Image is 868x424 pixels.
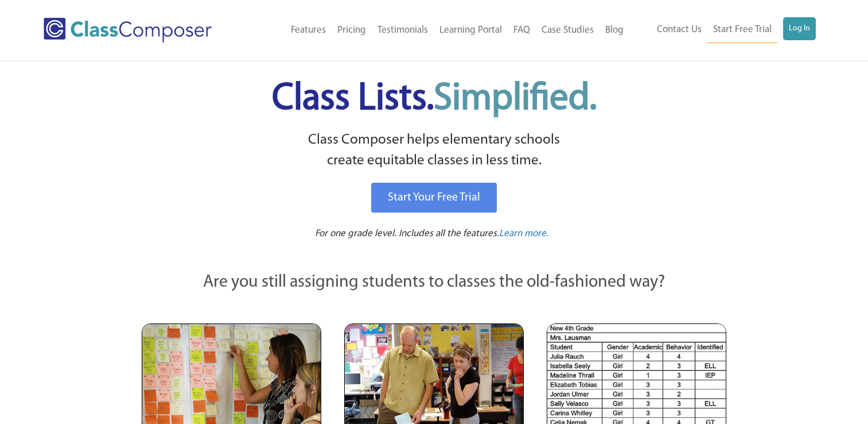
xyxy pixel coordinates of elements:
[600,18,629,43] a: Blog
[285,18,332,43] a: Features
[434,18,508,43] a: Learning Portal
[272,80,597,118] span: Class Lists.
[247,18,629,43] nav: Header Menu
[499,229,548,238] span: Learn more.
[140,130,729,172] p: Class Composer helps elementary schools create equitable classes in less time.
[536,18,600,43] a: Case Studies
[629,17,816,43] nav: Header Menu
[315,229,499,238] span: For one grade level. Includes all the features.
[434,80,597,118] span: Simplified.
[372,18,434,43] a: Testimonials
[651,17,707,43] a: Contact Us
[388,192,480,203] span: Start Your Free Trial
[371,183,497,213] a: Start Your Free Trial
[142,270,727,295] p: Are you still assigning students to classes the old-fashioned way?
[707,17,777,43] a: Start Free Trial
[332,18,372,43] a: Pricing
[44,18,212,43] img: Class Composer
[783,17,816,40] a: Log In
[499,227,548,241] a: Learn more.
[508,18,536,43] a: FAQ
